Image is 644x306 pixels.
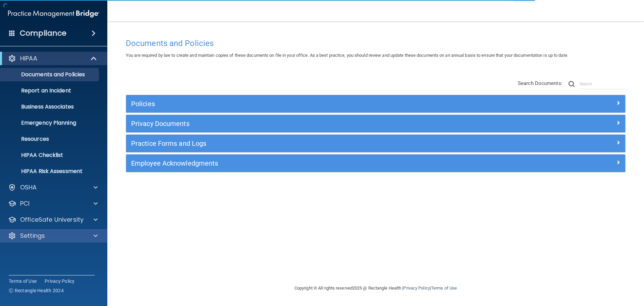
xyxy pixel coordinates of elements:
[131,118,620,129] a: Privacy Documents
[8,232,98,240] a: Settings
[4,136,96,142] p: Resources
[4,103,96,110] p: Business Associates
[9,287,64,294] span: Ⓒ Rectangle Health 2024
[131,100,495,107] h5: Policies
[131,120,495,127] h5: Privacy Documents
[20,216,84,224] p: OfficeSafe University
[569,81,575,87] img: ic-search.3b580494.png
[518,80,562,86] span: Search Documents:
[403,286,430,291] a: Privacy Policy
[8,216,98,224] a: OfficeSafe University
[20,29,66,38] h4: Compliance
[20,54,37,62] p: HIPAA
[45,278,75,285] a: Privacy Policy
[4,87,96,94] p: Report an Incident
[431,286,457,291] a: Terms of Use
[528,258,636,285] iframe: Drift Widget Chat Controller
[20,232,45,240] p: Settings
[4,168,96,175] p: HIPAA Risk Assessment
[126,39,626,48] h4: Documents and Policies
[8,7,99,20] img: PMB logo
[131,158,620,169] a: Employee Acknowledgments
[9,278,37,285] a: Terms of Use
[4,71,96,78] p: Documents and Policies
[253,277,498,299] div: Copyright © All rights reserved 2025 @ Rectangle Health | |
[131,160,495,167] h5: Employee Acknowledgments
[20,183,37,191] p: OSHA
[4,120,96,126] p: Emergency Planning
[126,53,568,58] span: You are required by law to create and maintain copies of these documents on file in your office. ...
[131,138,620,149] a: Practice Forms and Logs
[8,200,98,208] a: PCI
[4,152,96,159] p: HIPAA Checklist
[580,79,626,89] input: Search
[131,98,620,109] a: Policies
[20,200,30,208] p: PCI
[8,54,97,62] a: HIPAA
[8,183,98,191] a: OSHA
[131,140,495,147] h5: Practice Forms and Logs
